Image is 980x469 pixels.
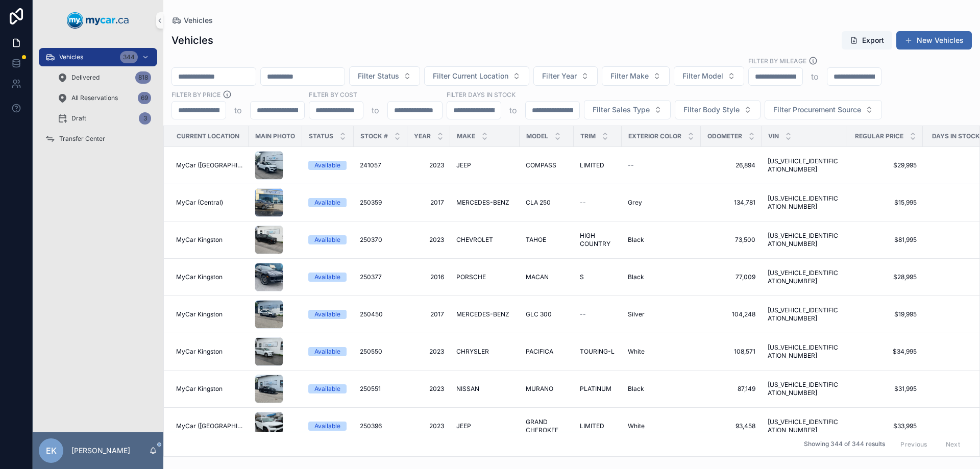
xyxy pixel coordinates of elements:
[314,198,340,207] div: Available
[526,418,568,434] a: GRAND CHEROKEE
[707,422,755,430] a: 93,458
[683,105,740,115] span: Filter Body Style
[852,236,917,244] a: $81,995
[314,161,340,170] div: Available
[51,89,157,107] a: All Reservations69
[360,422,382,430] span: 250396
[580,348,616,356] a: TOURING-L
[526,161,556,169] span: COMPASS
[526,385,553,393] span: MURANO
[804,440,885,449] span: Showing 344 of 344 results
[456,273,513,281] a: PORSCHE
[852,273,917,281] span: $28,995
[176,199,242,207] a: MyCar (Central)
[39,48,157,66] a: Vehicles344
[308,273,348,282] a: Available
[768,418,840,434] span: [US_VEHICLE_IDENTIFICATION_NUMBER]
[526,273,568,281] a: MACAN
[456,385,513,393] a: NISSAN
[580,273,616,281] a: S
[593,105,650,115] span: Filter Sales Type
[184,15,213,26] span: Vehicles
[456,385,479,393] span: NISSAN
[255,132,295,140] span: Main Photo
[852,199,917,207] span: $15,995
[360,273,382,281] span: 250377
[176,273,223,281] span: MyCar Kingston
[413,161,444,169] span: 2023
[526,199,568,207] a: CLA 250
[610,71,649,81] span: Filter Make
[314,347,340,356] div: Available
[707,310,755,318] a: 104,248
[413,199,444,207] a: 2017
[533,66,598,86] button: Select Button
[360,236,382,244] span: 250370
[456,236,513,244] a: CHEVROLET
[59,53,83,61] span: Vehicles
[71,114,86,122] span: Draft
[360,348,382,356] span: 250550
[176,161,242,169] a: MyCar ([GEOGRAPHIC_DATA])
[580,348,615,356] span: TOURING-L
[768,269,840,285] span: [US_VEHICLE_IDENTIFICATION_NUMBER]
[360,385,401,393] a: 250551
[176,348,223,356] span: MyCar Kingston
[526,236,546,244] span: TAHOE
[526,161,568,169] a: COMPASS
[413,422,444,430] span: 2023
[171,15,213,26] a: Vehicles
[314,273,340,282] div: Available
[580,385,611,393] span: PLATINUM
[71,94,118,102] span: All Reservations
[682,71,723,81] span: Filter Model
[852,422,917,430] span: $33,995
[413,273,444,281] span: 2016
[526,199,551,207] span: CLA 250
[628,385,644,393] span: Black
[309,132,333,140] span: Status
[811,70,819,83] p: to
[602,66,670,86] button: Select Button
[71,446,130,456] p: [PERSON_NAME]
[526,385,568,393] a: MURANO
[456,161,513,169] a: JEEP
[308,235,348,244] a: Available
[176,236,223,244] span: MyCar Kingston
[707,348,755,356] a: 108,571
[177,132,239,140] span: Current Location
[768,306,840,323] a: [US_VEHICLE_IDENTIFICATION_NUMBER]
[526,132,548,140] span: Model
[768,381,840,397] a: [US_VEHICLE_IDENTIFICATION_NUMBER]
[314,422,340,431] div: Available
[424,66,529,86] button: Select Button
[580,232,616,248] span: HIGH COUNTRY
[628,385,695,393] a: Black
[628,310,695,318] a: Silver
[852,310,917,318] a: $19,995
[768,194,840,211] a: [US_VEHICLE_IDENTIFICATION_NUMBER]
[176,422,242,430] span: MyCar ([GEOGRAPHIC_DATA])
[413,348,444,356] span: 2023
[360,385,381,393] span: 250551
[580,310,586,318] span: --
[628,273,644,281] span: Black
[39,130,157,148] a: Transfer Center
[707,236,755,244] a: 73,500
[580,273,584,281] span: S
[456,348,513,356] a: CHRYSLER
[765,100,882,119] button: Select Button
[628,273,695,281] a: Black
[176,273,242,281] a: MyCar Kingston
[372,104,379,116] p: to
[360,348,401,356] a: 250550
[707,385,755,393] span: 87,149
[580,161,616,169] a: LIMITED
[120,51,138,63] div: 344
[360,161,381,169] span: 241057
[360,273,401,281] a: 250377
[360,132,388,140] span: Stock #
[413,385,444,393] a: 2023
